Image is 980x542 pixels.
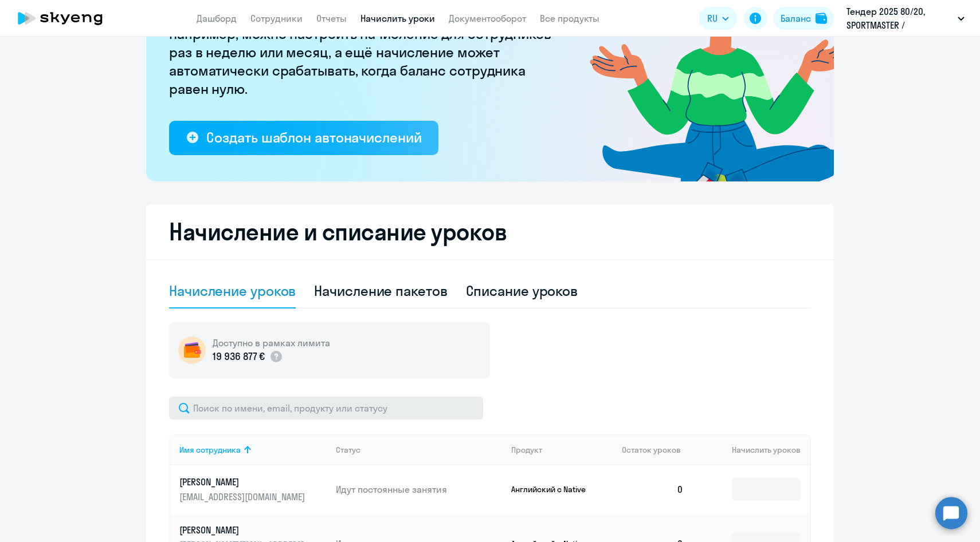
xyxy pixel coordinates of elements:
input: Поиск по имени, email, продукту или статусу [169,397,483,420]
button: RU [699,7,737,30]
th: Начислить уроков [693,434,810,465]
div: Создать шаблон автоначислений [206,128,421,147]
p: [PERSON_NAME] больше не придётся начислять вручную. Например, можно настроить начисление для сотр... [169,6,559,98]
div: Статус [336,445,360,455]
img: wallet-circle.png [178,337,206,364]
span: RU [707,11,718,25]
button: Балансbalance [774,7,834,30]
div: Остаток уроков [622,445,693,455]
td: 0 [613,465,693,513]
div: Статус [336,445,502,455]
p: Тендер 2025 80/20, SPORTMASTER / Спортмастер [846,5,953,32]
a: Начислить уроки [360,13,435,24]
a: Все продукты [540,13,599,24]
div: Имя сотрудника [179,445,327,455]
p: Идут постоянные занятия [336,483,502,496]
img: balance [816,13,827,24]
a: Отчеты [316,13,347,24]
p: [PERSON_NAME] [179,476,308,488]
div: Имя сотрудника [179,445,241,455]
button: Тендер 2025 80/20, SPORTMASTER / Спортмастер [841,5,970,32]
a: Документооборот [449,13,526,24]
p: 19 936 877 € [213,349,265,364]
p: Английский с Native [511,484,597,494]
a: [PERSON_NAME][EMAIL_ADDRESS][DOMAIN_NAME] [179,476,327,503]
a: Сотрудники [250,13,303,24]
a: Дашборд [197,13,237,24]
div: Списание уроков [466,282,578,300]
h2: Начисление и списание уроков [169,218,811,246]
div: Начисление уроков [169,282,296,300]
div: Начисление пакетов [314,282,447,300]
p: [EMAIL_ADDRESS][DOMAIN_NAME] [179,490,308,503]
div: Продукт [511,445,613,455]
h5: Доступно в рамках лимита [213,337,330,349]
button: Создать шаблон автоначислений [169,121,438,155]
p: [PERSON_NAME] [179,524,308,536]
div: Баланс [781,11,811,25]
span: Остаток уроков [622,445,681,455]
div: Продукт [511,445,542,455]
